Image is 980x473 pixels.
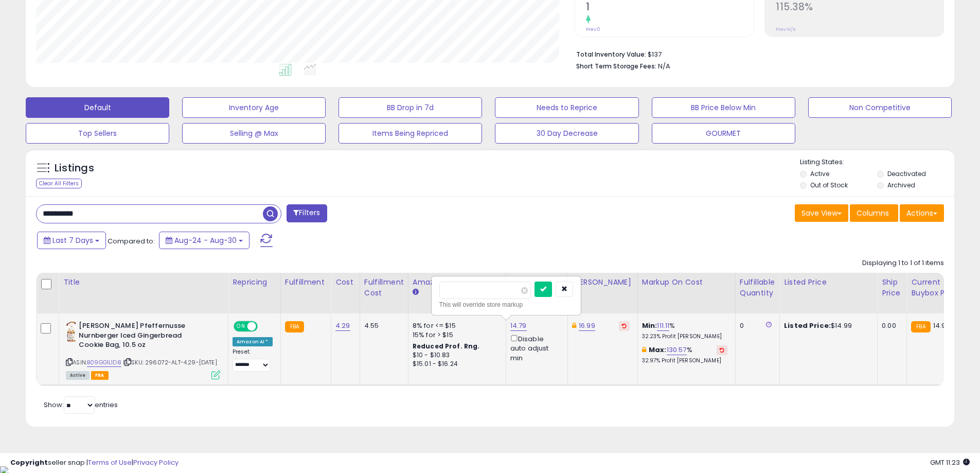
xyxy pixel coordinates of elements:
[900,204,944,222] button: Actions
[776,1,943,15] h2: 115.38%
[810,169,829,178] label: Active
[495,97,638,118] button: Needs to Reprice
[26,97,169,118] button: Default
[642,357,727,364] p: 32.97% Profit [PERSON_NAME]
[413,321,498,330] div: 8% for <= $15
[740,321,772,330] div: 0
[857,208,889,218] span: Columns
[133,458,179,467] a: Privacy Policy
[66,321,76,342] img: 41AefRAlerL._SL40_.jpg
[91,371,109,380] span: FBA
[911,321,930,332] small: FBA
[364,277,404,299] div: Fulfillment Cost
[439,300,573,310] div: This will override store markup
[642,333,727,340] p: 32.23% Profit [PERSON_NAME]
[800,157,954,167] p: Listing States:
[413,360,498,369] div: $15.01 - $16.24
[933,321,950,330] span: 14.99
[55,161,94,176] h5: Listings
[657,321,669,331] a: 111.11
[338,123,482,144] button: Items Being Repriced
[63,277,224,288] div: Title
[740,277,775,299] div: Fulfillable Quantity
[576,50,646,59] b: Total Inventory Value:
[784,277,873,288] div: Listed Price
[637,273,735,313] th: The percentage added to the cost of goods (COGS) that forms the calculator for Min & Max prices.
[174,235,237,246] span: Aug-24 - Aug-30
[795,204,848,222] button: Save View
[285,277,327,288] div: Fulfillment
[882,277,902,299] div: Ship Price
[911,277,964,299] div: Current Buybox Price
[335,321,350,331] a: 4.29
[233,277,276,288] div: Repricing
[576,47,936,60] li: $137
[776,26,796,32] small: Prev: N/A
[572,277,633,288] div: [PERSON_NAME]
[364,321,400,330] div: 4.55
[413,277,502,288] div: Amazon Fees
[808,97,952,118] button: Non Competitive
[510,321,527,331] a: 14.79
[586,1,754,15] h2: 1
[338,97,482,118] button: BB Drop in 7d
[256,322,273,331] span: OFF
[510,333,560,363] div: Disable auto adjust min
[233,348,273,372] div: Preset:
[108,236,155,246] span: Compared to:
[87,358,121,367] a: B09GG1L1D8
[159,232,250,249] button: Aug-24 - Aug-30
[285,321,304,332] small: FBA
[233,337,273,346] div: Amazon AI *
[652,123,795,144] button: GOURMET
[10,458,179,468] div: seller snap | |
[642,277,731,288] div: Markup on Cost
[66,321,220,378] div: ASIN:
[26,123,169,144] button: Top Sellers
[413,342,480,351] b: Reduced Prof. Rng.
[887,169,926,178] label: Deactivated
[642,321,657,330] b: Min:
[784,321,831,330] b: Listed Price:
[287,204,327,222] button: Filters
[123,358,217,366] span: | SKU: 296072-ALT-4.29-[DATE]
[622,323,627,328] i: Revert to store-level Dynamic Max Price
[642,321,727,340] div: %
[182,123,326,144] button: Selling @ Max
[652,97,795,118] button: BB Price Below Min
[335,277,355,288] div: Cost
[810,181,848,189] label: Out of Stock
[413,351,498,360] div: $10 - $10.83
[79,321,204,353] b: [PERSON_NAME] Pfeffernusse Nurnberger Iced Gingerbread Cookie Bag, 10.5 oz
[182,97,326,118] button: Inventory Age
[235,322,247,331] span: ON
[649,345,667,355] b: Max:
[862,258,944,268] div: Displaying 1 to 1 of 1 items
[642,345,727,364] div: %
[52,235,93,246] span: Last 7 Days
[667,345,687,355] a: 130.57
[658,61,670,71] span: N/A
[642,346,646,353] i: This overrides the store level max markup for this listing
[37,232,106,249] button: Last 7 Days
[930,458,970,467] span: 2025-09-7 11:23 GMT
[720,347,724,353] i: Revert to store-level Max Markup
[10,458,48,467] strong: Copyright
[576,62,656,71] b: Short Term Storage Fees:
[66,371,90,380] span: All listings currently available for purchase on Amazon
[850,204,898,222] button: Columns
[882,321,899,330] div: 0.00
[887,181,915,189] label: Archived
[88,458,132,467] a: Terms of Use
[495,123,638,144] button: 30 Day Decrease
[413,288,419,297] small: Amazon Fees.
[579,321,595,331] a: 16.99
[36,179,82,188] div: Clear All Filters
[44,400,118,410] span: Show: entries
[572,322,576,329] i: This overrides the store level Dynamic Max Price for this listing
[413,330,498,340] div: 15% for > $15
[784,321,869,330] div: $14.99
[586,26,600,32] small: Prev: 0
